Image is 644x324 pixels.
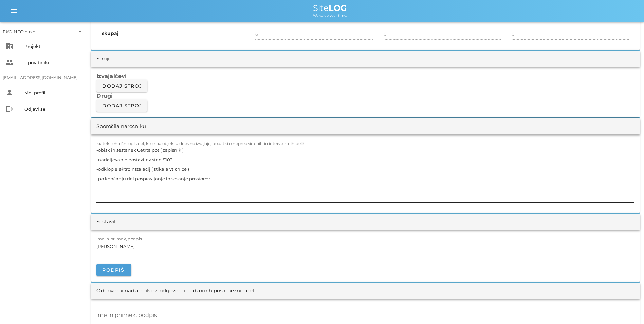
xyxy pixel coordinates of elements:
i: business [5,42,14,50]
span: Dodaj stroj [102,83,142,89]
span: Site [313,3,347,13]
i: people [5,58,14,67]
button: Dodaj stroj [96,80,147,92]
button: Dodaj stroj [96,100,147,112]
b: LOG [329,3,347,13]
button: Podpiši [96,264,131,276]
div: Odgovorni nadzornik oz. odgovorni nadzornih posameznih del [96,287,254,295]
div: Uporabniki [24,60,81,65]
div: Sporočila naročniku [96,123,146,130]
span: Podpiši [102,267,126,273]
b: skupaj [102,30,119,36]
div: Projekti [24,43,81,49]
i: arrow_drop_down [76,28,84,36]
div: Stroji [96,55,109,63]
div: EKOINFO d.o.o [3,26,84,37]
h3: Izvajalčevi [96,72,634,80]
iframe: Chat Widget [547,251,644,324]
div: Pripomoček za klepet [547,251,644,324]
span: We value your time. [313,13,347,18]
i: logout [5,105,14,113]
label: ime in priimek, podpis [96,237,142,242]
div: Odjavi se [24,106,81,112]
div: EKOINFO d.o.o [3,29,35,35]
label: kratek tehnični opis del, ki se na objektu dnevno izvajajo, podatki o nepredvidenih in interventn... [96,141,306,146]
h3: Drugi [96,92,634,100]
i: person [5,89,14,97]
div: Sestavil [96,218,115,226]
span: Dodaj stroj [102,103,142,109]
i: menu [10,7,18,15]
div: Moj profil [24,90,81,95]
